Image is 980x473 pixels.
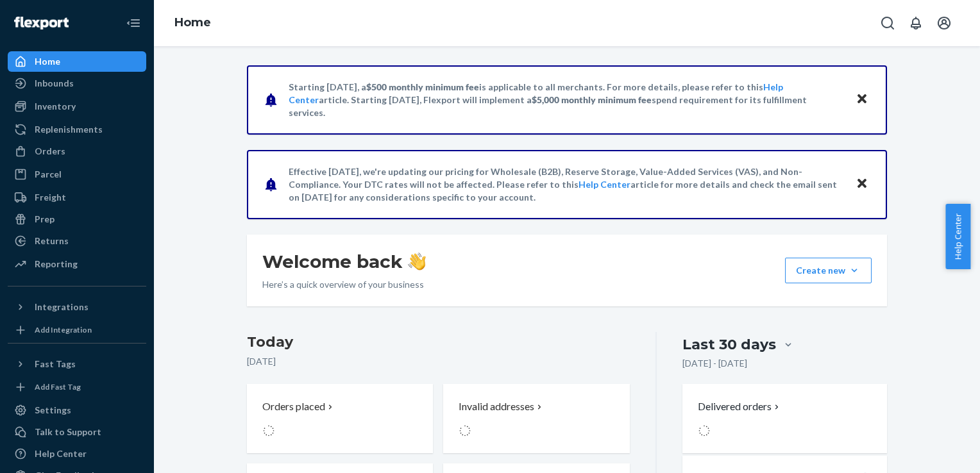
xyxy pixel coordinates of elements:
[8,254,146,274] a: Reporting
[174,15,211,29] a: Home
[8,141,146,162] a: Orders
[247,355,630,368] p: [DATE]
[247,332,630,353] h3: Today
[35,447,87,460] div: Help Center
[35,404,71,417] div: Settings
[8,354,146,374] button: Fast Tags
[35,258,78,270] div: Reporting
[35,381,81,392] div: Add Fast Tag
[366,81,479,92] span: $500 monthly minimum fee
[8,322,146,338] a: Add Integration
[785,258,872,283] button: Create new
[35,100,76,113] div: Inventory
[8,119,146,140] a: Replenishments
[247,384,433,453] button: Orders placed
[443,384,629,453] button: Invalid addresses
[121,10,146,36] button: Close Navigation
[14,17,69,29] img: Flexport logo
[8,422,146,442] button: Talk to Support
[35,235,69,247] div: Returns
[682,335,776,354] div: Last 30 days
[8,297,146,317] button: Integrations
[8,209,146,229] a: Prep
[8,164,146,185] a: Parcel
[35,324,92,335] div: Add Integration
[35,77,74,90] div: Inbounds
[698,399,782,414] button: Delivered orders
[8,51,146,72] a: Home
[35,145,65,158] div: Orders
[262,399,325,414] p: Orders placed
[875,10,900,36] button: Open Search Box
[35,191,66,204] div: Freight
[931,10,957,36] button: Open account menu
[408,253,426,270] img: hand-wave emoji
[854,175,870,194] button: Close
[289,165,843,204] p: Effective [DATE], we're updating our pricing for Wholesale (B2B), Reserve Storage, Value-Added Se...
[532,94,652,105] span: $5,000 monthly minimum fee
[35,55,60,68] div: Home
[579,179,630,190] a: Help Center
[289,81,843,119] p: Starting [DATE], a is applicable to all merchants. For more details, please refer to this article...
[35,123,103,136] div: Replenishments
[35,426,101,438] div: Talk to Support
[8,187,146,208] a: Freight
[459,399,534,414] p: Invalid addresses
[8,444,146,464] a: Help Center
[854,90,870,109] button: Close
[8,73,146,94] a: Inbounds
[262,250,426,273] h1: Welcome back
[35,301,89,313] div: Integrations
[8,379,146,395] a: Add Fast Tag
[8,231,146,251] a: Returns
[682,357,747,370] p: [DATE] - [DATE]
[35,358,76,370] div: Fast Tags
[262,278,426,291] p: Here’s a quick overview of your business
[903,10,929,36] button: Open notifications
[945,204,970,269] button: Help Center
[8,400,146,420] a: Settings
[35,213,55,226] div: Prep
[8,96,146,117] a: Inventory
[164,4,221,42] ol: breadcrumbs
[35,168,62,181] div: Parcel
